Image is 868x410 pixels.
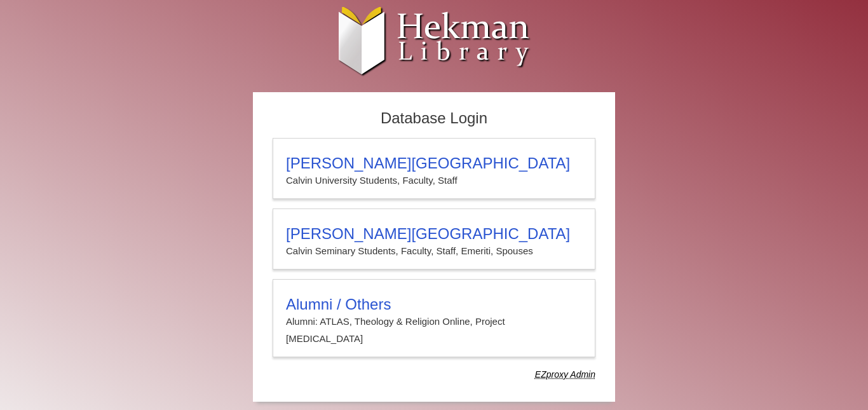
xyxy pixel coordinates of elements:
[286,225,582,243] h3: [PERSON_NAME][GEOGRAPHIC_DATA]
[286,243,582,259] p: Calvin Seminary Students, Faculty, Staff, Emeriti, Spouses
[535,369,595,379] dfn: Use Alumni login
[273,208,595,270] a: [PERSON_NAME][GEOGRAPHIC_DATA]Calvin Seminary Students, Faculty, Staff, Emeriti, Spouses
[273,138,595,199] a: [PERSON_NAME][GEOGRAPHIC_DATA]Calvin University Students, Faculty, Staff
[286,172,582,189] p: Calvin University Students, Faculty, Staff
[286,296,582,313] h3: Alumni / Others
[266,106,602,132] h2: Database Login
[286,154,582,172] h3: [PERSON_NAME][GEOGRAPHIC_DATA]
[286,313,582,347] p: Alumni: ATLAS, Theology & Religion Online, Project [MEDICAL_DATA]
[286,296,582,347] summary: Alumni / OthersAlumni: ATLAS, Theology & Religion Online, Project [MEDICAL_DATA]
